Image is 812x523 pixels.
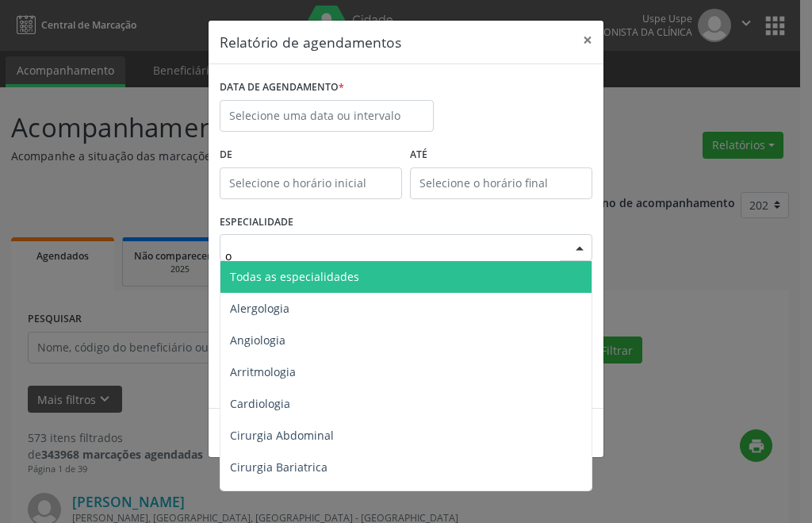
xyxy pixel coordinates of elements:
input: Selecione o horário final [410,167,592,199]
label: DATA DE AGENDAMENTO [220,75,344,100]
span: Arritmologia [230,364,296,379]
span: Cirurgia Bariatrica [230,460,327,475]
button: Close [572,21,603,60]
h5: Relatório de agendamentos [220,32,401,52]
input: Seleciona uma especialidade [225,240,560,271]
label: ATÉ [410,143,592,167]
input: Selecione uma data ou intervalo [220,100,434,132]
span: Angiologia [230,333,285,348]
input: Selecione o horário inicial [220,167,402,199]
span: Cardiologia [230,396,290,411]
label: ESPECIALIDADE [220,210,293,235]
label: De [220,143,402,167]
span: Todas as especialidades [230,269,359,284]
span: Alergologia [230,301,289,316]
span: Cirurgia Abdominal [230,428,334,443]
